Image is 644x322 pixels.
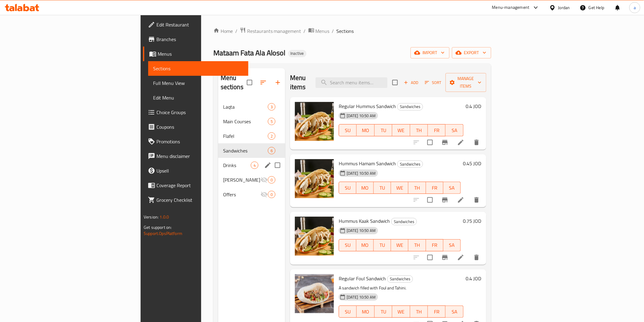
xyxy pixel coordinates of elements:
span: export [457,49,486,57]
h6: 0.4 JOD [466,274,481,283]
button: Sort [423,78,443,87]
span: FR [430,307,443,316]
span: SA [448,126,461,135]
span: Restaurants management [247,27,301,35]
span: Edit Restaurant [156,21,243,28]
a: Edit Restaurant [143,17,248,32]
span: WE [394,241,406,250]
p: A sandwich filled with Foul and Tahini. [339,284,464,292]
span: TH [413,307,425,316]
span: 3 [268,104,275,110]
div: Drinks [223,162,251,169]
span: Coverage Report [156,182,243,189]
div: Sandwiches [223,147,268,154]
span: TH [413,126,425,135]
span: SA [446,184,458,192]
button: TH [408,239,426,251]
span: SU [341,126,354,135]
span: Add item [401,78,421,87]
span: Menus [158,50,243,58]
a: Full Menu View [148,76,248,90]
div: Offers [223,191,261,198]
button: SA [446,124,463,136]
div: Laqta [223,103,268,110]
button: TU [374,239,391,251]
img: Hummus Kaak Sandwich [295,217,334,256]
div: Jordan [558,4,570,11]
a: Upsell [143,163,248,178]
span: 5 [268,119,275,124]
a: Edit Menu [148,90,248,105]
svg: Inactive section [261,191,268,198]
a: Sections [148,61,248,76]
span: Full Menu View [153,79,243,87]
div: Main Courses5 [218,114,285,129]
span: Sort items [421,78,446,87]
span: Select section [389,76,401,89]
button: SA [446,306,463,318]
img: Regular Hummus Sandwich [295,102,334,141]
button: FR [428,124,446,136]
span: SU [341,307,354,316]
button: delete [469,135,484,150]
span: Regular Foul Sandwich [339,274,386,283]
span: a [634,4,636,11]
span: Regular Hummus Sandwich [339,102,396,111]
span: Main Courses [223,118,268,125]
div: Dora kasat [223,176,261,184]
span: 6 [268,148,275,154]
button: Add section [271,75,285,90]
span: 2 [268,133,275,139]
span: Flafel [223,132,268,140]
button: SU [339,306,357,318]
span: Sort sections [256,75,271,90]
span: FR [430,126,443,135]
li: / [332,27,334,35]
span: Sections [337,27,354,35]
a: Restaurants management [240,27,301,35]
div: items [268,176,275,184]
button: import [411,47,450,58]
span: Sections [153,65,243,72]
svg: Inactive section [261,176,268,184]
h6: 0.45 JOD [463,159,481,168]
button: TU [375,124,392,136]
button: WE [391,182,408,194]
span: SU [341,241,354,250]
div: Offers0 [218,187,285,202]
div: items [268,118,275,125]
span: Select all sections [243,76,256,89]
nav: Menu sections [218,97,285,204]
span: WE [395,126,408,135]
button: MO [356,239,374,251]
span: MO [359,126,372,135]
button: delete [469,250,484,265]
button: TU [374,182,391,194]
a: Menus [308,27,330,35]
span: 0 [268,192,275,198]
a: Choice Groups [143,105,248,120]
a: Branches [143,32,248,47]
span: FR [429,241,441,250]
h6: 0.4 JOD [466,102,481,110]
span: Menus [316,27,330,35]
span: TU [377,126,390,135]
div: items [268,103,275,110]
a: Edit menu item [457,139,464,146]
span: import [415,49,445,57]
h2: Menu items [290,73,308,92]
button: Branch-specific-item [438,250,452,265]
span: Edit Menu [153,94,243,101]
span: TU [376,241,389,250]
span: 0 [268,177,275,183]
span: Upsell [156,167,243,174]
span: Select to update [424,194,436,206]
button: TH [410,124,428,136]
button: SU [339,239,356,251]
button: WE [392,306,410,318]
button: SU [339,124,357,136]
span: SA [448,307,461,316]
button: MO [357,124,374,136]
